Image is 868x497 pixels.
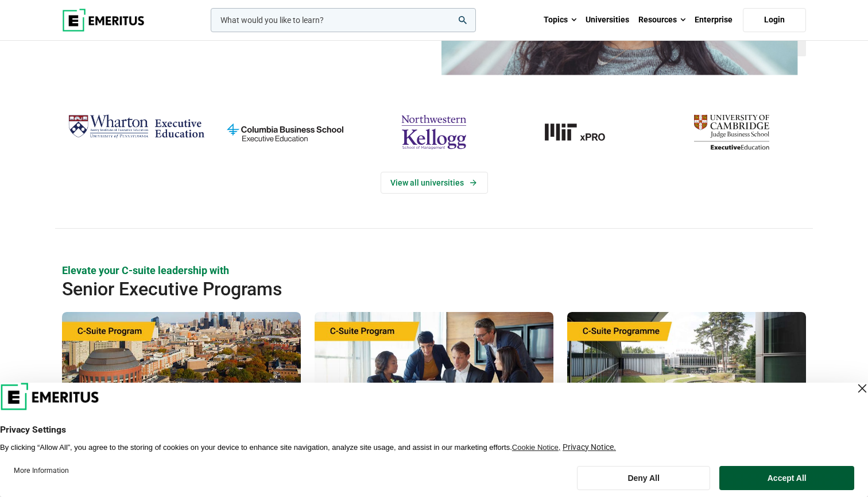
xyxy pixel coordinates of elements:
img: Global C-Suite Program | Online Leadership Course [62,312,301,427]
h2: Senior Executive Programs [62,278,731,300]
a: Leadership Course by Wharton Executive Education - September 24, 2025 Wharton Executive Education... [62,312,301,494]
a: Leadership Course by INSEAD Executive Education - October 14, 2025 INSEAD Executive Education INS... [567,312,806,494]
p: Elevate your C-suite leadership with [62,263,806,278]
img: Chief Financial Officer Program | Online Finance Course [315,312,553,427]
input: woocommerce-product-search-field-0 [211,8,476,32]
a: MIT-xPRO [514,110,652,155]
img: northwestern-kellogg [365,110,502,155]
img: Wharton Executive Education [68,110,205,144]
a: Login [743,8,806,32]
a: Finance Course by Columbia Business School Executive Education - September 29, 2025 Columbia Busi... [315,312,553,494]
img: Chief Strategy Officer (CSO) Programme | Online Leadership Course [567,312,806,427]
img: cambridge-judge-business-school [663,110,800,155]
img: columbia-business-school [216,110,354,155]
img: MIT xPRO [514,110,652,155]
a: View Universities [381,172,488,194]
